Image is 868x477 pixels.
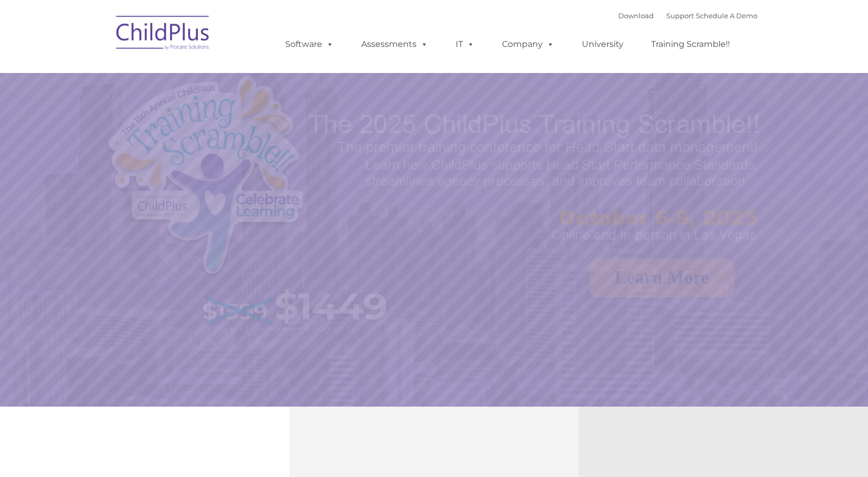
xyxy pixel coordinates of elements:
[111,8,215,60] img: ChildPlus by Procare Solutions
[618,11,654,20] a: Download
[696,11,757,20] a: Schedule A Demo
[351,34,438,55] a: Assessments
[275,34,344,55] a: Software
[666,11,694,20] a: Support
[445,34,485,55] a: IT
[618,11,757,20] font: |
[571,34,634,55] a: University
[590,259,734,297] a: Learn More
[641,34,740,55] a: Training Scramble!!
[492,34,565,55] a: Company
